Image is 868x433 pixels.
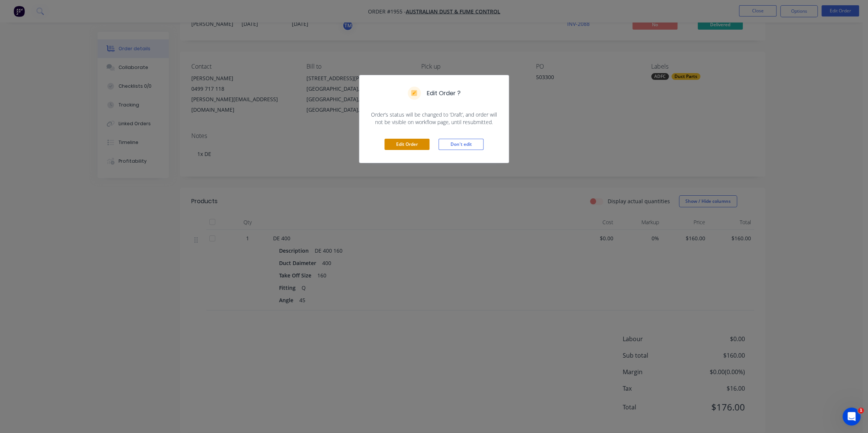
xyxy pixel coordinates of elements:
[368,111,500,126] span: Order’s status will be changed to ‘Draft’, and order will not be visible on workflow page, until ...
[439,139,484,150] button: Don't edit
[384,139,429,150] button: Edit Order
[858,408,864,414] span: 1
[427,89,461,98] h5: Edit Order ?
[842,408,860,426] iframe: Intercom live chat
